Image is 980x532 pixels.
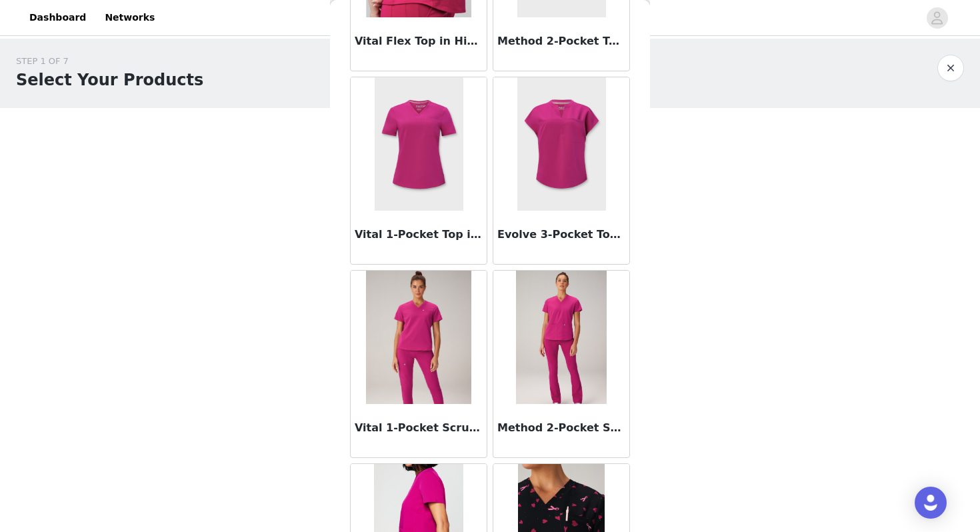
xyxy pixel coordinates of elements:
[497,227,625,243] h3: Evolve 3-Pocket Top in Hibiscus
[355,227,483,243] h3: Vital 1-Pocket Top in Hibiscus
[21,3,94,33] a: Dashboard
[16,55,203,68] div: STEP 1 OF 7
[516,271,607,404] img: Method 2-Pocket Scrub Top (Petite Fit) in Hibiscus
[517,77,606,211] img: Evolve 3-Pocket Top in Hibiscus
[16,68,203,92] h1: Select Your Products
[355,420,483,436] h3: Vital 1-Pocket Scrub Top (Petite Fit) in Hibiscus
[931,7,943,29] div: avatar
[97,3,163,33] a: Networks
[497,33,625,49] h3: Method 2-Pocket Top in Hibiscus
[366,271,471,404] img: Vital 1-Pocket Scrub Top (Petite Fit) in Hibiscus
[915,487,947,519] div: Open Intercom Messenger
[497,420,625,436] h3: Method 2-Pocket Scrub Top (Petite Fit) in Hibiscus
[375,77,463,211] img: Vital 1-Pocket Top in Hibiscus
[355,33,483,49] h3: Vital Flex Top in Hibiscus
